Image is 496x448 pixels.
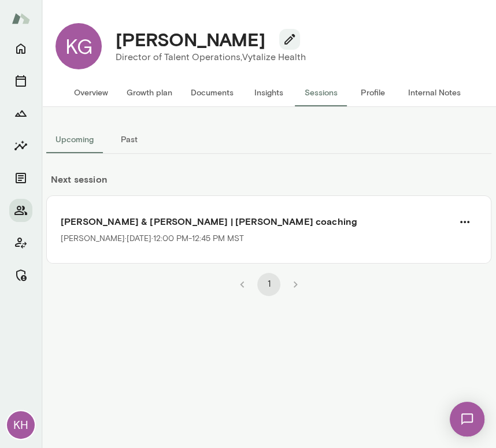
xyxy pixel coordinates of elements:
[46,125,491,153] div: basic tabs example
[116,28,265,50] h4: [PERSON_NAME]
[9,37,32,60] button: Home
[65,79,117,106] button: Overview
[182,79,243,106] button: Documents
[257,273,280,296] button: page 1
[46,264,491,296] div: pagination
[9,134,32,157] button: Insights
[9,231,32,254] button: Client app
[295,79,347,106] button: Sessions
[61,233,244,245] p: [PERSON_NAME] · [DATE] · 12:00 PM-12:45 PM MST
[46,172,491,195] h6: Next session
[9,199,32,222] button: Members
[229,273,309,296] nav: pagination navigation
[46,125,103,153] button: Upcoming
[347,79,399,106] button: Profile
[103,125,155,153] button: Past
[116,50,306,64] p: Director of Talent Operations, Vytalize Health
[9,102,32,125] button: Growth Plan
[117,79,182,106] button: Growth plan
[61,214,477,228] h6: [PERSON_NAME] & [PERSON_NAME] | [PERSON_NAME] coaching
[9,69,32,92] button: Sessions
[9,166,32,190] button: Documents
[7,411,35,439] div: KH
[55,23,102,69] div: KG
[12,8,30,29] img: Mento
[243,79,295,106] button: Insights
[9,264,32,287] button: Manage
[399,79,470,106] button: Internal Notes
